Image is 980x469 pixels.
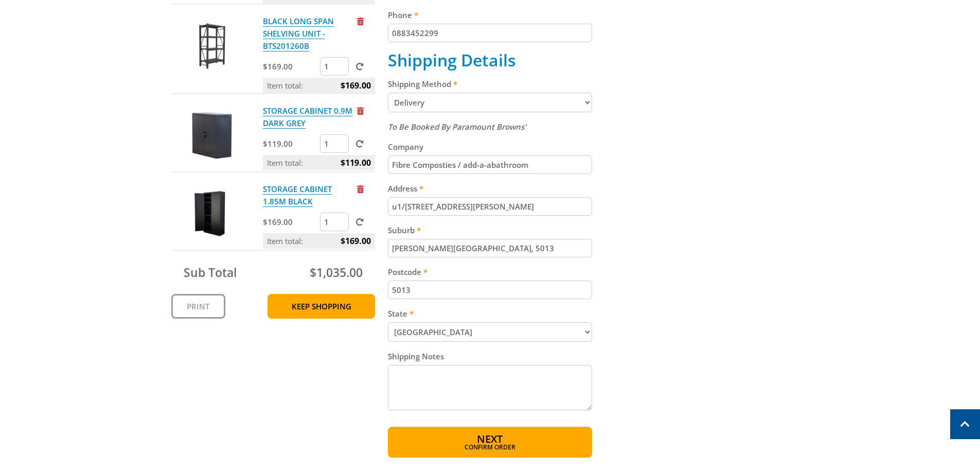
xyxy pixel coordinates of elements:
p: $119.00 [263,137,318,150]
span: Next [477,432,503,446]
input: Please enter your address. [388,197,592,216]
span: Sub Total [184,264,237,281]
a: Keep Shopping [268,294,375,319]
img: STORAGE CABINET 1.85M BLACK [181,183,243,245]
a: STORAGE CABINET 1.85M BLACK [263,184,332,207]
h2: Shipping Details [388,50,592,70]
a: BLACK LONG SPAN SHELVING UNIT - BTS201260B [263,16,334,51]
span: $169.00 [341,233,371,249]
span: $169.00 [341,78,371,93]
label: State [388,307,592,320]
p: Item total: [263,233,375,249]
label: Suburb [388,224,592,236]
label: Shipping Method [388,78,592,90]
p: $169.00 [263,60,318,73]
label: Shipping Notes [388,350,592,362]
p: Item total: [263,155,375,170]
input: Please enter your postcode. [388,281,592,299]
a: Remove from cart [357,16,364,26]
a: Print [171,294,225,319]
a: Remove from cart [357,184,364,194]
em: To Be Booked By Paramount Browns' [388,121,526,132]
span: $119.00 [341,155,371,170]
input: Please enter your suburb. [388,239,592,257]
select: Please select a shipping method. [388,93,592,112]
label: Company [388,141,592,153]
img: STORAGE CABINET 0.9M DARK GREY [181,105,243,166]
a: STORAGE CABINET 0.9M DARK GREY [263,106,352,129]
label: Phone [388,9,592,21]
a: Remove from cart [357,106,364,116]
select: Please select your state. [388,322,592,342]
img: BLACK LONG SPAN SHELVING UNIT - BTS201260B [181,15,243,77]
input: Please enter your telephone number. [388,24,592,42]
label: Address [388,182,592,195]
p: $169.00 [263,216,318,228]
button: Next Confirm order [388,427,592,458]
span: Confirm order [410,444,570,450]
span: $1,035.00 [310,264,363,281]
p: Item total: [263,78,375,93]
label: Postcode [388,266,592,278]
